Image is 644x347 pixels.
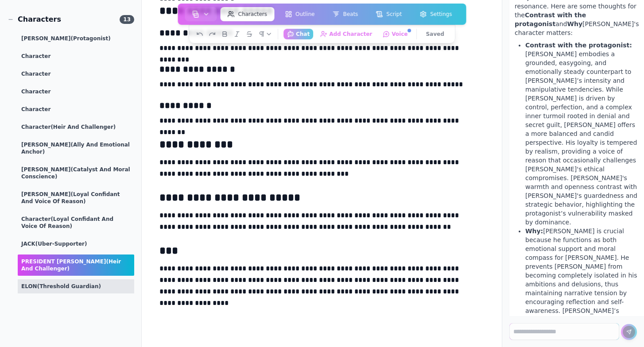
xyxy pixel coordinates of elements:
span: (protagonist) [71,35,111,42]
div: PRESIDENT [PERSON_NAME] [18,254,134,276]
strong: Contrast with the protagonist: [525,42,632,49]
button: Voice [379,29,411,39]
button: Chat [283,29,313,39]
div: [PERSON_NAME] [18,162,134,184]
div: Characters [7,14,61,25]
div: [PERSON_NAME] [18,138,134,159]
button: Script [369,7,409,21]
button: Settings [412,7,459,21]
div: Character [18,49,134,63]
div: Character [18,67,134,81]
div: JACK [18,237,134,251]
strong: Why: [525,227,543,235]
a: Outline [276,5,323,23]
div: Character [18,212,134,233]
strong: Contrast with the protagonist [515,12,586,27]
a: Script [367,5,411,23]
span: 13 [120,15,134,24]
button: Outline [278,7,322,21]
div: [PERSON_NAME] [18,31,134,46]
span: (Uber-Supporter) [35,241,87,247]
button: Beats [325,7,365,21]
span: (Loyal Confidant and Voice of Reason) [21,216,113,229]
span: (Ally and Emotional Anchor) [21,142,130,155]
button: Characters [221,7,275,21]
div: ELON [18,279,134,293]
button: Add Character [317,29,376,39]
span: (Heir and Challenger) [50,124,116,130]
a: Settings [411,5,461,23]
div: Character [18,102,134,116]
a: Characters [219,5,276,23]
li: [PERSON_NAME] embodies a grounded, easygoing, and emotionally steady counterpart to [PERSON_NAME]... [525,41,639,227]
img: storyboard [192,11,199,18]
div: Character [18,85,134,99]
span: (Loyal Confidant and Voice of Reason) [21,191,120,204]
div: [PERSON_NAME] [18,187,134,208]
a: Beats [323,5,367,23]
div: Character [18,120,134,134]
span: (Threshold Guardian) [37,283,101,289]
strong: Why [567,20,582,27]
button: Saved [423,29,448,39]
span: (Catalyst and Moral Conscience) [21,166,130,180]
